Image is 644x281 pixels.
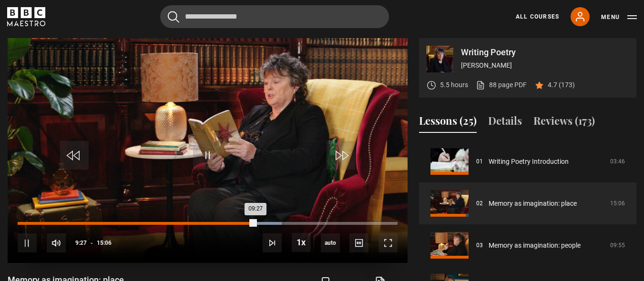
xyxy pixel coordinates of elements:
[489,157,569,167] a: Writing Poetry Introduction
[548,80,575,90] p: 4.7 (173)
[91,240,93,246] span: -
[476,80,527,90] a: 88 page PDF
[97,234,112,251] span: 15:06
[461,48,629,57] p: Writing Poetry
[440,80,468,90] p: 5.5 hours
[160,5,389,28] input: Search
[489,241,581,251] a: Memory as imagination: people
[461,60,629,70] p: [PERSON_NAME]
[378,233,398,252] button: Fullscreen
[321,233,340,252] span: auto
[7,7,45,26] svg: BBC Maestro
[292,233,311,252] button: Playback Rate
[263,233,282,252] button: Next Lesson
[168,11,179,23] button: Submit the search query
[18,222,398,225] div: Progress Bar
[18,233,37,252] button: Pause
[516,12,559,21] a: All Courses
[47,233,66,252] button: Mute
[349,233,368,252] button: Captions
[533,113,595,133] button: Reviews (173)
[8,38,408,263] video-js: Video Player
[488,113,522,133] button: Details
[489,199,577,209] a: Memory as imagination: place
[75,234,87,251] span: 9:27
[321,233,340,252] div: Current quality: 720p
[601,12,637,22] button: Toggle navigation
[419,113,477,133] button: Lessons (25)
